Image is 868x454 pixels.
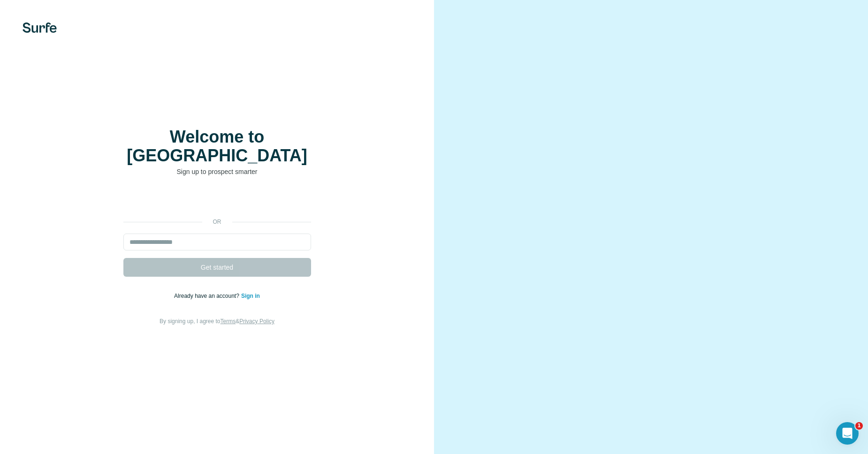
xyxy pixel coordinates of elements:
[23,23,57,33] img: Surfe's logo
[221,318,236,325] a: Terms
[119,190,316,211] iframe: Sign in with Google Button
[123,128,311,165] h1: Welcome to [GEOGRAPHIC_DATA]
[202,218,232,226] p: or
[123,190,311,211] div: Sign in with Google. Opens in new tab
[160,318,274,325] span: By signing up, I agree to &
[239,318,274,325] a: Privacy Policy
[855,422,863,430] span: 1
[123,167,311,176] p: Sign up to prospect smarter
[241,293,260,299] a: Sign in
[836,422,859,445] iframe: Intercom live chat
[174,293,241,299] span: Already have an account?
